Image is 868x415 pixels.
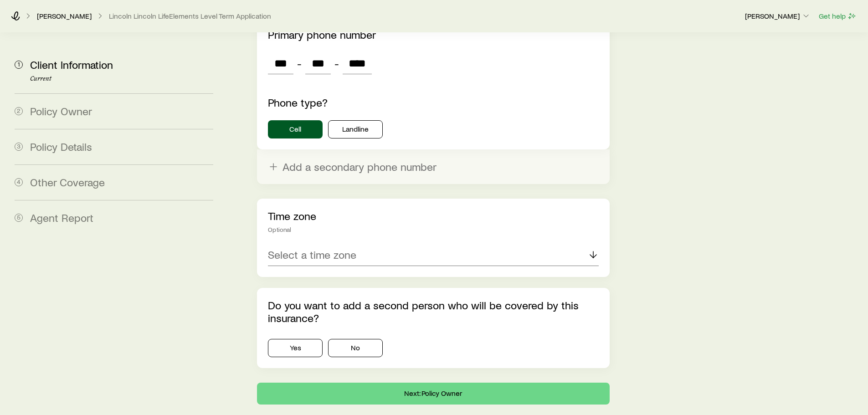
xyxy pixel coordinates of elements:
[30,140,92,153] span: Policy Details
[36,12,92,20] a: [PERSON_NAME]
[745,11,811,20] p: [PERSON_NAME]
[268,226,598,233] div: Optional
[15,214,23,222] span: 5
[15,143,23,151] span: 3
[30,75,213,82] p: Current
[297,57,302,70] span: -
[328,120,383,138] button: Landline
[30,211,93,224] span: Agent Report
[268,339,323,357] button: Yes
[15,178,23,186] span: 4
[15,61,23,69] span: 1
[257,149,609,184] button: Add a secondary phone number
[745,11,811,22] button: [PERSON_NAME]
[268,210,598,222] p: Time zone
[268,28,376,41] label: Primary phone number
[257,383,609,405] button: Next: Policy Owner
[108,12,272,20] button: Lincoln Lincoln LifeElements Level Term Application
[328,339,383,357] button: No
[268,96,328,109] label: Phone type?
[30,175,105,189] span: Other Coverage
[818,11,857,21] button: Get help
[334,57,339,70] span: -
[268,248,356,261] p: Select a time zone
[30,58,113,71] span: Client Information
[268,299,598,324] p: Do you want to add a second person who will be covered by this insurance?
[15,107,23,115] span: 2
[268,120,323,138] button: Cell
[30,104,92,118] span: Policy Owner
